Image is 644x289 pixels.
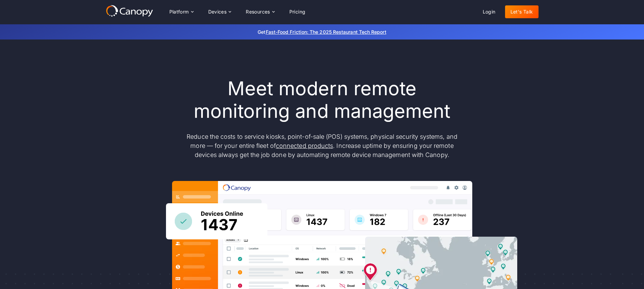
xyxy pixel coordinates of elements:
[240,5,280,19] div: Resources
[169,9,189,14] div: Platform
[266,29,386,35] a: Fast-Food Friction: The 2025 Restaurant Tech Report
[477,5,501,18] a: Login
[284,5,311,18] a: Pricing
[246,9,270,14] div: Resources
[203,5,237,19] div: Devices
[166,203,267,239] img: Canopy sees how many devices are online
[276,142,333,149] a: connected products
[505,5,539,18] a: Let's Talk
[164,5,199,19] div: Platform
[180,77,464,123] h1: Meet modern remote monitoring and management
[208,9,227,14] div: Devices
[180,132,464,159] p: Reduce the costs to service kiosks, point-of-sale (POS) systems, physical security systems, and m...
[157,28,488,35] p: Get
